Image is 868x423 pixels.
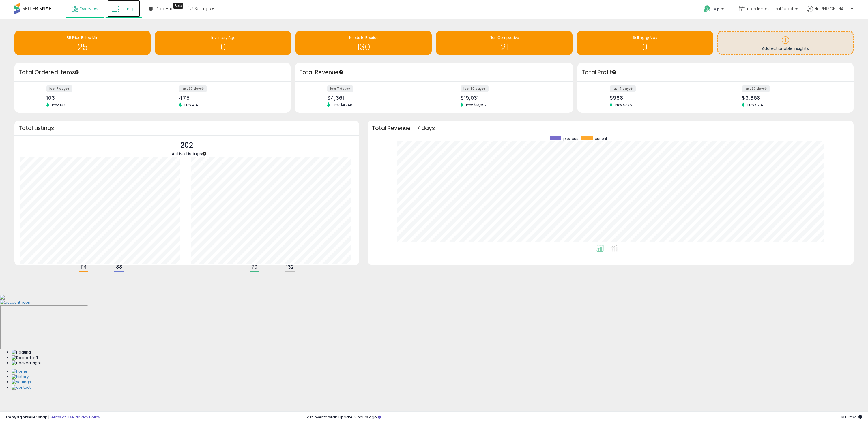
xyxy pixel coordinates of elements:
span: Prev: 414 [182,102,201,107]
div: Tooltip anchor [202,151,207,156]
span: Active Listings [172,151,202,157]
span: Prev: 102 [49,102,68,107]
h3: Total Revenue [299,68,569,76]
div: $3,868 [742,95,843,101]
b: 114 [81,264,87,270]
span: current [595,136,607,141]
label: last 30 days [179,85,207,92]
img: Floating [12,350,31,355]
img: Docked Left [12,355,38,361]
span: BB Price Below Min [67,35,98,40]
div: $4,361 [327,95,430,101]
label: last 30 days [461,85,489,92]
a: Help [699,1,729,19]
h1: 25 [17,42,148,52]
img: Settings [12,379,31,385]
span: Prev: $875 [612,102,635,107]
b: 132 [286,264,294,270]
span: Needs to Reprice [349,35,378,40]
div: 103 [46,95,148,101]
h3: Total Profit [582,68,849,76]
img: Docked Right [12,360,41,366]
a: Needs to Reprice 130 [295,31,432,55]
a: Hi [PERSON_NAME] [807,6,853,19]
h1: 0 [580,42,710,52]
h3: Total Ordered Items [19,68,286,76]
span: Prev: $4,248 [330,102,355,107]
div: $19,031 [461,95,563,101]
p: 202 [172,140,202,151]
div: Tooltip anchor [611,69,617,75]
span: Selling @ Max [633,35,657,40]
span: Add Actionable Insights [762,46,809,51]
img: History [12,374,29,380]
label: last 7 days [46,85,72,92]
i: Get Help [703,5,710,12]
span: Help [712,7,720,12]
span: Overview [79,6,98,12]
span: Prev: $214 [744,102,766,107]
label: last 7 days [327,85,353,92]
span: DataHub [156,6,174,12]
span: Prev: $13,692 [463,102,489,107]
h3: Total Listings [19,126,355,130]
h1: 130 [298,42,429,52]
b: 88 [116,264,122,270]
label: last 7 days [610,85,636,92]
h1: 0 [158,42,288,52]
div: $968 [610,95,711,101]
a: Selling @ Max 0 [577,31,713,55]
h1: 21 [439,42,569,52]
div: Tooltip anchor [173,3,183,9]
label: last 30 days [742,85,770,92]
span: Listings [121,6,136,12]
span: Non Competitive [490,35,519,40]
span: previous [563,136,578,141]
img: Contact [12,385,31,390]
span: Hi [PERSON_NAME] [814,6,849,12]
span: InterdimensionalDepot [746,6,794,12]
a: BB Price Below Min 25 [14,31,151,55]
a: Add Actionable Insights [718,32,853,54]
div: 475 [179,95,280,101]
div: Tooltip anchor [338,69,344,75]
a: Inventory Age 0 [155,31,291,55]
h3: Total Revenue - 7 days [372,126,849,130]
a: Non Competitive 21 [436,31,572,55]
img: Home [12,369,27,374]
span: Inventory Age [211,35,235,40]
b: 70 [251,264,257,270]
div: Tooltip anchor [74,69,79,75]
